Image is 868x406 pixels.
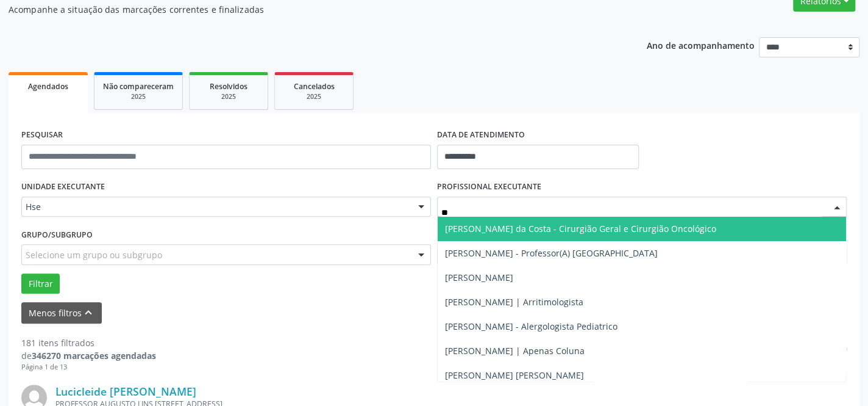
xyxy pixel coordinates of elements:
[445,321,617,332] span: [PERSON_NAME] - Alergologista Pediatrico
[28,81,68,92] span: Agendados
[445,223,716,234] span: [PERSON_NAME] da Costa - Cirurgião Geral e Cirurgião Oncológico
[103,81,174,92] span: Não compareceram
[21,126,63,145] label: PESQUISAR
[294,81,335,92] span: Cancelados
[21,302,102,324] button: Menos filtroskeyboard_arrow_up
[445,369,584,381] span: [PERSON_NAME] [PERSON_NAME]
[445,296,583,308] span: [PERSON_NAME] | Arritimologista
[82,306,95,319] i: keyboard_arrow_up
[103,92,174,101] div: 2025
[9,3,604,16] p: Acompanhe a situação das marcações correntes e finalizadas
[21,225,93,244] label: Grupo/Subgrupo
[21,336,156,349] div: 181 itens filtrados
[21,274,60,294] button: Filtrar
[445,272,513,283] span: [PERSON_NAME]
[445,345,585,357] span: [PERSON_NAME] | Apenas Coluna
[445,247,658,259] span: [PERSON_NAME] - Professor(A) [GEOGRAPHIC_DATA]
[21,178,105,197] label: UNIDADE EXECUTANTE
[437,126,525,145] label: DATA DE ATENDIMENTO
[647,37,755,53] p: Ano de acompanhamento
[21,349,156,362] div: de
[32,350,156,361] strong: 346270 marcações agendadas
[21,362,156,372] div: Página 1 de 13
[198,92,259,101] div: 2025
[437,178,541,197] label: PROFISSIONAL EXECUTANTE
[26,201,406,213] span: Hse
[283,92,344,101] div: 2025
[55,385,196,398] a: Lucicleide [PERSON_NAME]
[26,248,162,261] span: Selecione um grupo ou subgrupo
[210,81,247,92] span: Resolvidos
